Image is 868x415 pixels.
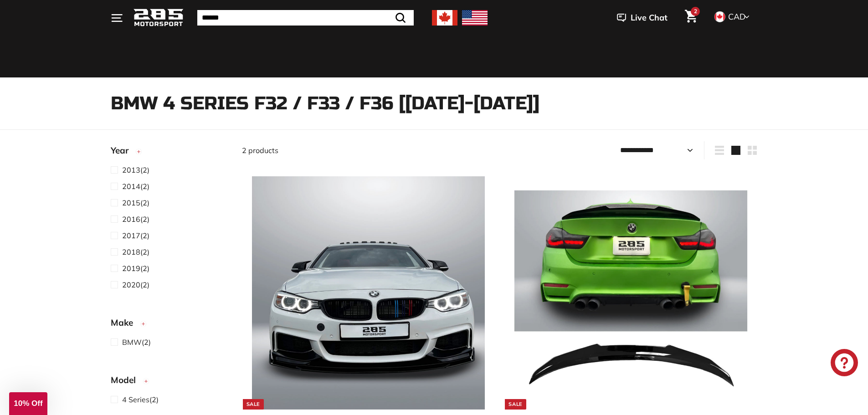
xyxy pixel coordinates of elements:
[505,399,526,410] div: Sale
[111,144,135,157] span: Year
[122,280,140,289] span: 2020
[122,197,149,208] span: (2)
[122,214,149,225] span: (2)
[122,247,140,256] span: 2018
[679,2,703,33] a: Cart
[728,11,745,22] span: CAD
[122,337,151,348] span: (2)
[111,313,227,336] button: Make
[122,279,149,290] span: (2)
[122,231,140,240] span: 2017
[828,349,861,379] inbox-online-store-chat: Shopify online store chat
[111,316,140,329] span: Make
[122,165,140,174] span: 2013
[694,8,697,15] span: 2
[14,399,42,408] span: 10% Off
[243,399,264,410] div: Sale
[242,145,500,156] div: 2 products
[122,181,149,192] span: (2)
[631,12,668,24] span: Live Chat
[122,263,149,274] span: (2)
[122,395,149,404] span: 4 Series
[9,392,47,415] div: 10% Off
[111,371,227,394] button: Model
[122,198,140,207] span: 2015
[134,7,184,29] img: Logo_285_Motorsport_areodynamics_components
[122,230,149,241] span: (2)
[122,394,159,405] span: (2)
[111,374,143,387] span: Model
[197,10,414,26] input: Search
[122,338,142,347] span: BMW
[122,246,149,257] span: (2)
[122,215,140,224] span: 2016
[122,164,149,175] span: (2)
[122,264,140,273] span: 2019
[605,6,679,29] button: Live Chat
[111,141,227,164] button: Year
[111,93,758,113] h1: BMW 4 Series F32 / F33 / F36 [[DATE]-[DATE]]
[122,182,140,191] span: 2014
